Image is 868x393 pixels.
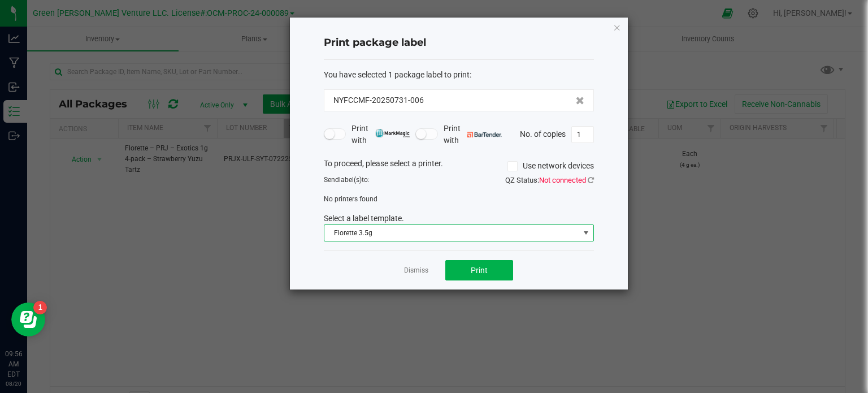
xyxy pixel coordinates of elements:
button: Print [445,260,513,280]
label: Use network devices [507,160,594,172]
div: Select a label template. [315,213,602,224]
span: Print with [444,123,502,146]
span: NYFCCMF-20250731-006 [333,94,424,106]
span: Print with [351,123,410,146]
div: : [324,69,594,81]
span: label(s) [339,176,362,184]
span: Not connected [539,176,586,184]
div: To proceed, please select a printer. [315,158,602,175]
span: You have selected 1 package label to print [324,70,470,79]
span: No. of copies [520,129,566,138]
iframe: Resource center [11,303,45,336]
img: mark_magic_cybra.png [375,129,410,137]
span: Print [471,266,488,275]
span: No printers found [324,195,377,203]
a: Dismiss [404,266,428,275]
span: Send to: [324,176,370,184]
span: QZ Status: [505,176,594,184]
iframe: Resource center unread badge [33,301,47,314]
span: Florette 3.5g [324,225,579,241]
img: bartender.png [467,132,502,137]
h4: Print package label [324,36,594,50]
